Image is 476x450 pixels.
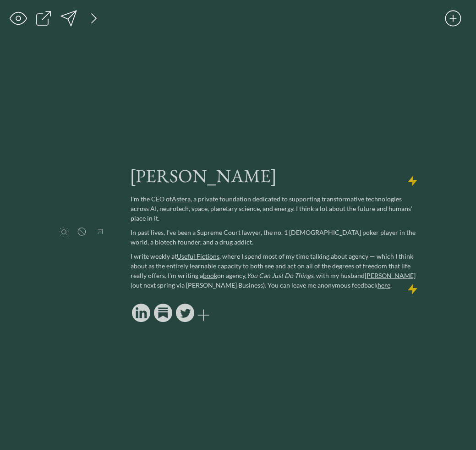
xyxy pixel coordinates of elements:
p: I write weekly at , where I spend most of my time talking about agency — which I think about as t... [131,251,419,290]
h1: [PERSON_NAME] [130,164,420,187]
a: book [203,272,217,279]
p: In past lives, I've been a Supreme Court lawyer, the no. 1 [DEMOGRAPHIC_DATA] poker player in the... [131,228,419,247]
a: Astera [172,195,191,203]
a: [PERSON_NAME] [365,272,416,279]
em: You Can Just Do Things [246,272,313,279]
a: here [378,281,390,289]
a: Useful Fictions [177,252,219,260]
p: I’m the CEO of , a private foundation dedicated to supporting transformative technologies across ... [131,194,419,223]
